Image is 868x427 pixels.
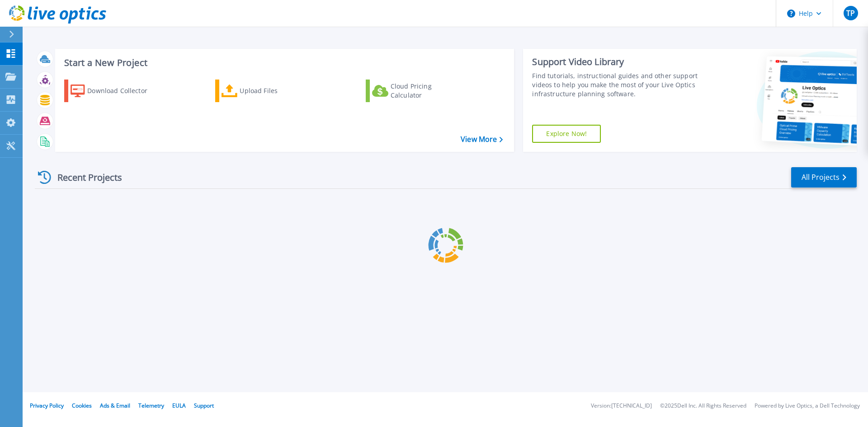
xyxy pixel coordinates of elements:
div: Cloud Pricing Calculator [391,82,463,100]
div: Support Video Library [532,56,702,68]
a: Download Collector [64,80,165,102]
a: Support [194,402,214,409]
a: Cookies [72,402,92,409]
a: Upload Files [215,80,316,102]
li: Version: [TECHNICAL_ID] [591,403,652,409]
div: Download Collector [87,82,160,100]
a: View More [461,135,503,144]
a: All Projects [791,167,857,188]
a: Privacy Policy [30,402,64,409]
a: Cloud Pricing Calculator [366,80,467,102]
a: Telemetry [138,402,164,409]
a: EULA [172,402,186,409]
a: Explore Now! [532,125,601,143]
div: Find tutorials, instructional guides and other support videos to help you make the most of your L... [532,71,702,99]
div: Upload Files [240,82,312,100]
h3: Start a New Project [64,58,503,68]
div: Recent Projects [35,166,134,188]
a: Ads & Email [100,402,130,409]
li: © 2025 Dell Inc. All Rights Reserved [660,403,746,409]
li: Powered by Live Optics, a Dell Technology [755,403,860,409]
span: TP [846,9,855,17]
